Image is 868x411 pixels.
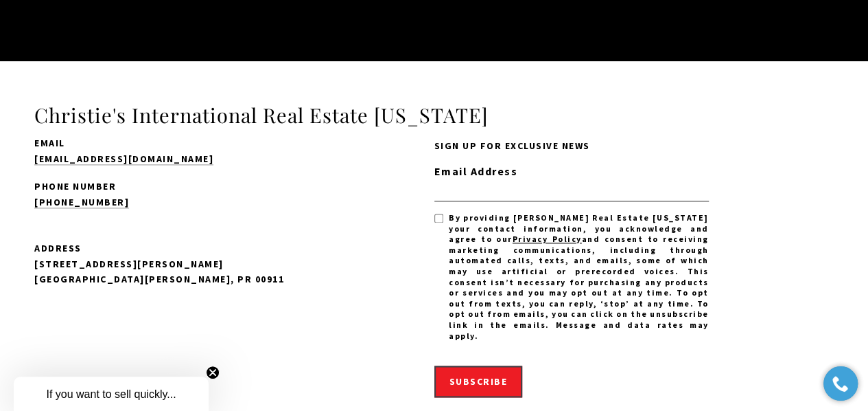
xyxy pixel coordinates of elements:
[34,273,284,285] span: [GEOGRAPHIC_DATA][PERSON_NAME], PR 00911
[449,375,508,388] span: Subscribe
[206,366,220,379] button: Close teaser
[434,163,709,181] label: Email Address
[434,366,523,397] button: Subscribe
[34,153,213,165] a: send an email to admin@cirepr.com
[434,138,709,153] p: Sign up for exclusive news
[34,196,129,208] a: call (939) 337-3000
[34,181,309,191] p: Phone Number
[14,377,209,411] div: If you want to sell quickly... Close teaser
[34,256,309,271] div: [STREET_ADDRESS][PERSON_NAME]
[434,214,443,223] input: By providing Christie's Real Estate Puerto Rico your contact information, you acknowledge and agr...
[34,241,309,256] p: Address
[34,102,834,129] h3: Christie's International Real Estate [US_STATE]
[34,138,309,148] p: Email
[449,212,709,341] span: By providing [PERSON_NAME] Real Estate [US_STATE] your contact information, you acknowledge and a...
[46,388,176,400] span: If you want to sell quickly...
[513,234,582,244] a: Privacy Policy - open in a new tab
